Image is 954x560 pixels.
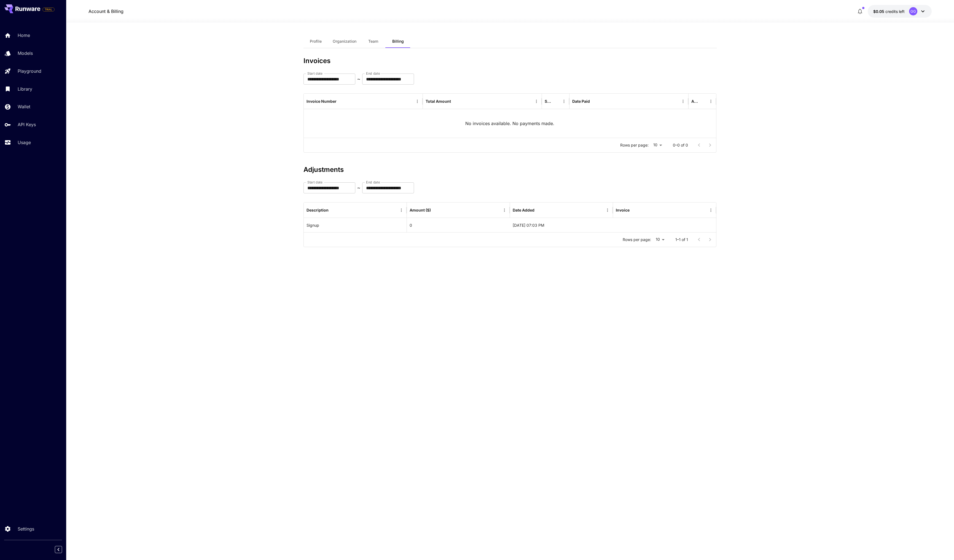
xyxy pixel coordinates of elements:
div: $0.05 [873,9,905,14]
div: Invoice [616,208,630,212]
button: Sort [699,98,707,105]
button: Sort [535,206,543,214]
p: Home [18,32,30,39]
p: No invoices available. No payments made. [465,120,554,127]
span: Organization [333,39,356,44]
p: Rows per page: [620,142,649,148]
div: Date Paid [572,99,590,104]
p: 0–0 of 0 [673,142,688,148]
span: Billing [392,39,404,44]
div: Collapse sidebar [59,545,66,554]
button: Sort [630,206,638,214]
div: 10 [651,141,664,149]
p: API Keys [18,121,36,128]
p: Signup [307,222,319,228]
button: Menu [560,98,568,105]
p: Rows per page: [623,237,651,242]
p: Settings [18,526,34,532]
button: Sort [590,98,598,105]
span: Team [368,39,378,44]
button: $0.05GG [868,5,932,18]
p: ~ [357,76,360,82]
nav: breadcrumb [88,8,123,15]
button: Sort [452,98,459,105]
button: Menu [501,206,508,214]
span: Add your payment card to enable full platform functionality. [42,6,55,13]
label: End date [366,71,380,76]
a: Account & Billing [88,8,123,15]
p: Usage [18,139,31,146]
h3: Adjustments [303,166,717,174]
button: Menu [413,98,421,105]
label: Start date [307,71,323,76]
p: Models [18,50,33,56]
div: Invoice Number [307,99,337,104]
button: Menu [533,98,540,105]
span: $0.05 [873,9,885,14]
button: Sort [329,206,337,214]
label: Start date [307,180,323,185]
h3: Invoices [303,57,717,65]
div: Description [307,208,329,212]
div: Status [545,99,552,104]
button: Menu [604,206,611,214]
p: Wallet [18,103,30,110]
p: ~ [357,185,360,191]
button: Menu [397,206,405,214]
button: Menu [707,98,715,105]
label: End date [366,180,380,185]
div: 0 [407,218,510,232]
button: Sort [431,206,439,214]
button: Sort [337,98,345,105]
button: Sort [552,98,560,105]
p: Library [18,86,32,92]
button: Menu [707,206,715,214]
div: GG [909,7,917,15]
div: Total Amount [426,99,451,104]
p: Playground [18,68,41,74]
div: Amount ($) [410,208,431,212]
div: 10 [653,236,667,244]
p: 1–1 of 1 [675,237,688,242]
span: credits left [885,9,905,14]
div: 24-08-2025 07:03 PM [510,218,613,232]
div: Action [691,99,699,104]
button: Menu [679,98,687,105]
span: TRIAL [43,7,54,12]
div: Date Added [513,208,534,212]
button: Collapse sidebar [55,546,62,553]
span: Profile [310,39,322,44]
